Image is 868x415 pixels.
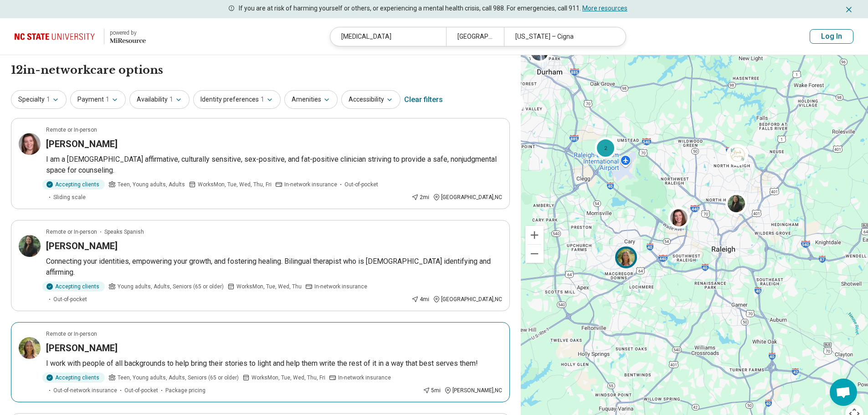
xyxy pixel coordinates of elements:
span: Works Mon, Tue, Wed, Thu, Fri [252,374,325,382]
button: Log In [810,29,853,44]
div: 2 [595,137,616,159]
img: North Carolina State University [15,26,98,47]
h3: [PERSON_NAME] [46,138,118,150]
p: I am a [DEMOGRAPHIC_DATA] affirmative, culturally sensitive, sex-positive, and fat-positive clini... [46,154,502,176]
div: [PERSON_NAME] , NC [444,386,502,395]
a: North Carolina State University powered by [15,26,146,47]
button: Specialty1 [11,90,67,109]
span: In-network insurance [284,180,337,189]
p: Remote or In-person [46,330,97,338]
p: I work with people of all backgrounds to help bring their stories to light and help them write th... [46,358,502,369]
span: Out-of-pocket [53,295,87,303]
button: Payment1 [70,90,126,109]
a: More resources [582,5,627,12]
h3: [PERSON_NAME] [46,342,118,354]
span: Out-of-pocket [344,180,378,189]
span: In-network insurance [338,374,391,382]
span: Speaks Spanish [104,228,144,236]
span: In-network insurance [314,282,367,291]
div: powered by [110,29,146,37]
button: Zoom in [525,226,544,244]
div: [GEOGRAPHIC_DATA], [GEOGRAPHIC_DATA] 27695 [446,27,504,46]
span: Sliding scale [53,193,86,201]
button: Accessibility [341,90,401,109]
div: 5 mi [423,386,441,395]
button: Dismiss [844,4,853,15]
span: Package pricing [165,386,205,395]
h1: 12 in-network care options [11,62,163,78]
p: Remote or In-person [46,126,97,134]
div: [MEDICAL_DATA] [330,27,446,46]
span: Teen, Young adults, Adults [118,180,185,189]
button: Identity preferences1 [193,90,281,109]
span: Works Mon, Tue, Wed, Thu [236,282,302,291]
h3: [PERSON_NAME] [46,240,118,252]
button: Zoom out [525,245,544,263]
span: Teen, Young adults, Adults, Seniors (65 or older) [118,374,239,382]
div: Accepting clients [42,373,105,383]
div: Open chat [830,379,857,406]
span: 1 [169,95,173,104]
div: [GEOGRAPHIC_DATA] , NC [433,193,502,201]
p: Connecting your identities, empowering your growth, and fostering healing. Bilingual therapist wh... [46,256,502,278]
button: Amenities [284,90,338,109]
div: 2 mi [411,193,429,201]
span: 1 [261,95,264,104]
div: [US_STATE] – Cigna [504,27,620,46]
p: Remote or In-person [46,228,97,236]
span: Out-of-network insurance [53,386,117,395]
div: [GEOGRAPHIC_DATA] , NC [433,295,502,303]
span: Works Mon, Tue, Wed, Thu, Fri [198,180,272,189]
div: 4 mi [411,295,429,303]
div: Clear filters [404,89,443,111]
span: 1 [106,95,109,104]
span: Out-of-pocket [124,386,158,395]
span: Young adults, Adults, Seniors (65 or older) [118,282,224,291]
div: Accepting clients [42,282,105,292]
button: Availability1 [129,90,190,109]
p: If you are at risk of harming yourself or others, or experiencing a mental health crisis, call 98... [239,4,627,13]
span: 1 [46,95,50,104]
div: Accepting clients [42,179,105,190]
